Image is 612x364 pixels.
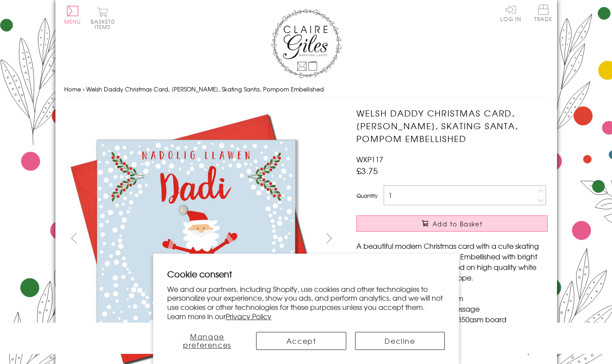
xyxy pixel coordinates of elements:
span: Trade [534,4,553,22]
span: Menu [64,18,81,25]
button: next [319,228,339,248]
button: Menu [64,6,81,24]
span: Welsh Daddy Christmas Card, [PERSON_NAME], Skating Santa, Pompom Embellished [86,85,324,93]
span: Manage preferences [183,331,231,350]
a: Privacy Policy [226,311,271,321]
p: A beautiful modern Christmas card with a cute skating Santa and snow scene image. Embellished wit... [356,240,548,283]
span: WXP117 [356,154,383,164]
span: Add to Basket [432,219,483,228]
a: Home [64,85,81,93]
button: Add to Basket [356,215,548,232]
label: Quantity [356,192,377,200]
span: £3.75 [356,164,378,177]
img: Welsh Daddy Christmas Card, Nadolig Llawen, Skating Santa, Pompom Embellished [339,107,603,318]
img: Claire Giles Greetings Cards [271,9,341,78]
p: We and our partners, including Shopify, use cookies and other technologies to personalize your ex... [167,284,445,321]
span: 0 items [95,18,115,31]
nav: breadcrumbs [64,80,548,98]
a: Log In [500,4,521,22]
button: Accept [256,332,346,350]
button: Basket0 items [91,7,115,29]
span: › [83,85,84,93]
button: prev [64,228,84,248]
h2: Cookie consent [167,268,445,280]
h1: Welsh Daddy Christmas Card, [PERSON_NAME], Skating Santa, Pompom Embellished [356,107,548,145]
button: Decline [355,332,445,350]
a: Trade [534,4,553,23]
button: Manage preferences [167,332,248,350]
